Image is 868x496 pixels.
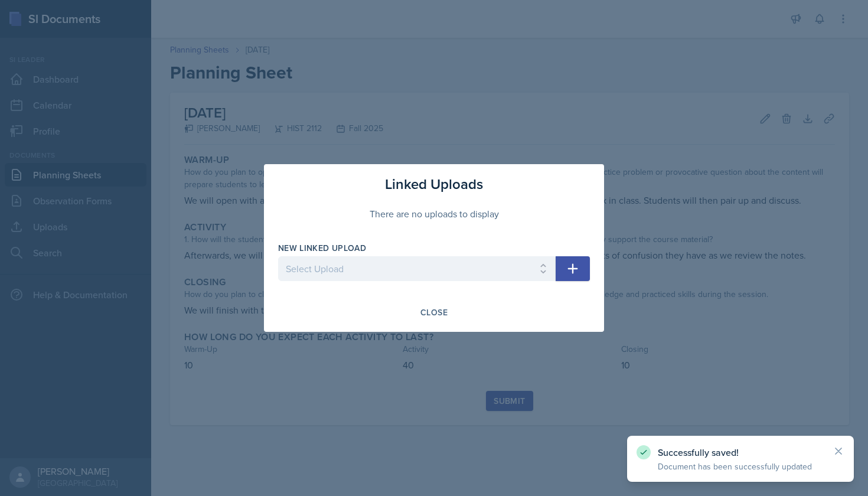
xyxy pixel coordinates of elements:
div: Close [420,308,448,317]
p: Document has been successfully updated [658,461,823,472]
label: New Linked Upload [278,242,366,254]
p: Successfully saved! [658,446,823,458]
button: Close [413,302,455,322]
h3: Linked Uploads [385,174,483,195]
div: There are no uploads to display [278,195,590,233]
